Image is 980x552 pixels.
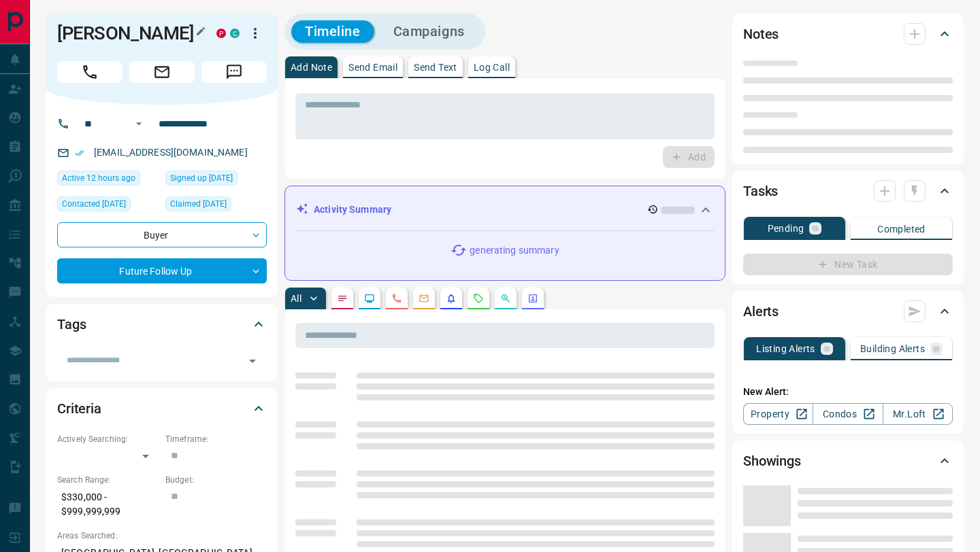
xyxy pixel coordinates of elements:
button: Open [243,351,262,370]
div: condos.ca [230,29,240,38]
svg: Requests [473,293,484,304]
svg: Notes [337,293,348,304]
div: Criteria [57,392,267,425]
div: Showings [743,445,953,477]
p: Timeframe: [165,433,267,445]
div: Alerts [743,295,953,328]
p: New Alert: [743,385,953,399]
p: Building Alerts [860,344,925,353]
h2: Criteria [57,398,101,419]
a: Property [743,403,813,425]
div: Tasks [743,175,953,207]
svg: Calls [391,293,402,304]
span: Call [57,61,122,83]
button: Campaigns [380,20,478,43]
div: Tue Apr 30 2024 [165,196,267,215]
div: Tue Mar 18 2025 [57,196,159,215]
a: [EMAIL_ADDRESS][DOMAIN_NAME] [94,147,248,158]
p: Completed [877,224,926,234]
p: Search Range: [57,474,159,486]
p: Actively Searching: [57,433,159,445]
span: Email [129,61,195,83]
div: Buyer [57,222,267,247]
div: Notes [743,18,953,50]
span: Message [201,61,267,83]
p: Listing Alerts [756,344,815,353]
p: Activity Summary [314,203,391,217]
svg: Lead Browsing Activity [364,293,375,304]
div: Mon Aug 18 2025 [57,171,159,190]
div: Activity Summary [296,197,714,222]
h2: Notes [743,23,779,45]
p: Areas Searched: [57,530,267,542]
p: Log Call [474,63,510,72]
svg: Listing Alerts [446,293,457,304]
span: Signed up [DATE] [170,171,233,185]
p: Add Note [291,63,332,72]
p: generating summary [470,243,559,258]
p: Budget: [165,474,267,486]
svg: Email Verified [75,148,84,158]
span: Claimed [DATE] [170,197,227,211]
p: All [291,294,301,303]
svg: Opportunities [500,293,511,304]
div: Tags [57,308,267,341]
svg: Emails [419,293,429,304]
a: Mr.Loft [883,403,953,425]
a: Condos [813,403,883,425]
span: Contacted [DATE] [62,197,126,211]
svg: Agent Actions [527,293,538,304]
button: Open [131,116,147,132]
p: Send Text [414,63,457,72]
h2: Tasks [743,180,778,202]
span: Active 12 hours ago [62,171,135,185]
h2: Alerts [743,300,779,322]
div: Future Follow Up [57,258,267,283]
button: Timeline [291,20,374,43]
h1: [PERSON_NAME] [57,22,196,44]
div: Mon May 13 2019 [165,171,267,190]
h2: Showings [743,450,801,472]
h2: Tags [57,313,86,335]
p: Pending [768,224,804,233]
p: Send Email [348,63,397,72]
p: $330,000 - $999,999,999 [57,486,159,523]
div: property.ca [216,29,226,38]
